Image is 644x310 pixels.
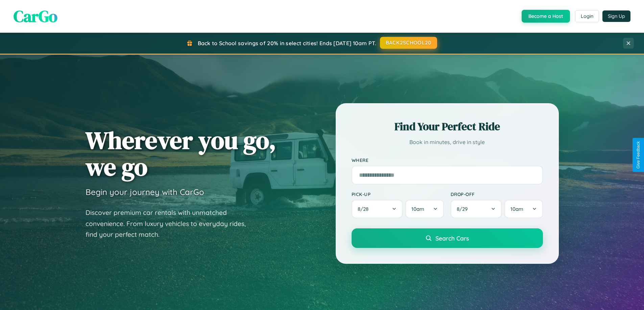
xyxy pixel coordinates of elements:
button: Login [575,10,599,22]
button: 8/29 [451,200,502,218]
div: Give Feedback [636,141,641,169]
p: Discover premium car rentals with unmatched convenience. From luxury vehicles to everyday rides, ... [86,207,255,240]
button: BACK2SCHOOL20 [380,37,437,49]
span: 10am [411,206,424,212]
span: 10am [510,206,523,212]
span: Back to School savings of 20% in select cities! Ends [DATE] 10am PT. [198,40,376,47]
h3: Begin your journey with CarGo [86,187,204,197]
span: Search Cars [435,234,469,242]
span: 8 / 29 [457,206,471,212]
p: Book in minutes, drive in style [352,137,543,147]
span: CarGo [14,5,57,27]
button: Become a Host [522,10,570,23]
label: Pick-up [352,191,444,197]
button: Sign Up [602,10,630,22]
h1: Wherever you go, we go [86,127,276,180]
label: Drop-off [451,191,543,197]
h2: Find Your Perfect Ride [352,119,543,134]
button: Search Cars [352,228,543,248]
span: 8 / 28 [358,206,372,212]
button: 10am [504,200,543,218]
button: 10am [405,200,444,218]
label: Where [352,157,543,163]
button: 8/28 [352,200,403,218]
